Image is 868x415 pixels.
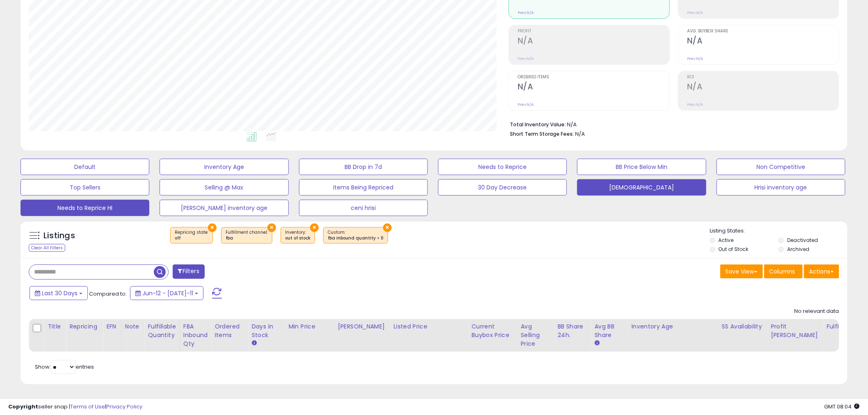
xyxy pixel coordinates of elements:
div: Min Price [288,322,331,331]
div: Fulfillment [827,322,860,331]
button: Columns [764,265,803,278]
span: Profit [518,29,669,34]
button: × [310,223,319,232]
label: Out of Stock [719,246,749,253]
div: Inventory Age [631,322,715,331]
small: Days In Stock. [251,340,256,347]
button: Inventory Age [160,159,288,175]
small: Prev: N/A [687,56,703,61]
div: fba inbound quantity > 0 [328,235,384,241]
button: Top Sellers [21,179,149,196]
span: Show: entries [35,363,94,371]
button: 30 Day Decrease [438,179,567,196]
button: × [208,223,217,232]
div: Profit [PERSON_NAME] [771,322,820,340]
span: Ordered Items [518,75,669,80]
div: Days In Stock [251,322,281,340]
div: Avg Selling Price [521,322,550,348]
small: Prev: N/A [687,10,703,15]
label: Active [719,237,734,244]
li: N/A [510,119,833,129]
button: Non Competitive [717,159,845,175]
div: Listed Price [393,322,464,331]
button: Needs to Reprice HI [21,200,149,216]
button: Needs to Reprice [438,159,567,175]
span: 2025-08-11 08:04 GMT [825,403,860,410]
label: Deactivated [787,237,818,244]
button: Save View [720,265,763,278]
span: Fulfillment channel : [226,229,268,242]
small: Prev: N/A [518,10,534,15]
button: Default [21,159,149,175]
small: Prev: N/A [518,56,534,61]
a: Privacy Policy [106,403,142,410]
div: [PERSON_NAME] [338,322,386,331]
div: Clear All Filters [29,244,65,252]
button: [PERSON_NAME] inventory age [160,200,288,216]
div: off [175,235,208,241]
button: ceni hrisi [299,200,428,216]
div: Current Buybox Price [471,322,514,340]
button: × [383,223,392,232]
span: N/A [575,130,585,138]
h2: N/A [518,36,669,47]
span: Custom: [328,229,384,242]
div: fba [226,235,268,241]
b: Short Term Storage Fees: [510,130,574,137]
div: FBA inbound Qty [183,322,208,348]
h5: Listings [43,230,75,242]
div: No relevant data [795,308,839,315]
small: Avg BB Share. [594,340,599,347]
span: Jun-12 - [DATE]-11 [142,289,193,297]
div: Avg BB Share [594,322,624,340]
button: BB Price Below Min [577,159,706,175]
button: Items Being Repriced [299,179,428,196]
div: SS availability [722,322,764,331]
h2: N/A [518,82,669,93]
small: Prev: N/A [518,102,534,107]
b: Total Inventory Value: [510,121,566,128]
button: [DEMOGRAPHIC_DATA] [577,179,706,196]
span: ROI [687,75,839,80]
a: Terms of Use [70,403,105,410]
button: Selling @ Max [160,179,288,196]
div: Note [125,322,141,331]
p: Listing States: [710,227,847,235]
label: Archived [787,246,809,253]
div: BB Share 24h. [557,322,587,340]
strong: Copyright [8,403,38,410]
button: BB Drop in 7d [299,159,428,175]
span: Compared to: [89,290,127,298]
small: Prev: N/A [687,102,703,107]
span: Avg. Buybox Share [687,29,839,34]
h2: N/A [687,82,839,93]
span: Inventory : [285,229,311,242]
span: Repricing state : [175,229,208,242]
button: Last 30 Days [30,286,88,300]
div: seller snap | | [8,403,142,411]
button: Jun-12 - [DATE]-11 [130,286,203,300]
button: Filters [173,265,205,279]
span: Columns [770,267,795,276]
div: Fulfillable Quantity [148,322,176,340]
div: Title [48,322,62,331]
h2: N/A [687,36,839,47]
div: Repricing [69,322,99,331]
button: Hrisi inventory age [717,179,845,196]
div: out of stock [285,235,311,241]
div: EFN [106,322,118,331]
th: CSV column name: cust_attr_1_SS availability [718,319,767,352]
div: Ordered Items [215,322,244,340]
button: Actions [804,265,839,278]
span: Last 30 Days [42,289,78,297]
button: × [267,223,276,232]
